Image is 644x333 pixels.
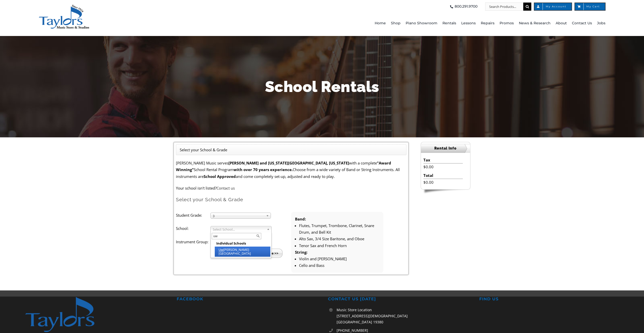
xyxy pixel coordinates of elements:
a: Home [375,11,386,36]
span: My Cart [580,5,600,8]
a: My Cart [574,3,605,11]
a: Promos [500,11,514,36]
strong: [PERSON_NAME] and [US_STATE][GEOGRAPHIC_DATA], [US_STATE] [228,160,349,165]
strong: Band: [295,216,306,221]
p: Music Store Location [STREET_ADDRESS][DEMOGRAPHIC_DATA] [GEOGRAPHIC_DATA] 19380 [336,307,467,325]
input: Search [523,3,531,11]
a: About [556,11,567,36]
h2: Select your School & Grade [176,196,406,203]
a: Repairs [481,11,494,36]
a: 800.291.9700 [449,3,477,11]
span: 800.291.9700 [455,3,477,11]
span: Shop [391,19,401,27]
label: School: [176,225,210,232]
span: My Account [539,5,566,8]
p: Your school isn't listed? [176,185,406,191]
strong: with over 70 years experience. [234,167,293,172]
span: Contact Us [572,19,592,27]
a: Lessons [461,11,476,36]
li: Alto Sax, 3/4 Size Baritone, and Oboe [299,235,379,242]
img: footer-logo [25,297,105,332]
span: Piano Showroom [406,19,437,27]
a: My Account [534,3,572,11]
a: Piano Showroom [406,11,437,36]
label: Instrument Group: [176,238,210,245]
li: Flutes, Trumpet, Trombone, Clarinet, Snare Drum, and Bell Kit [299,222,379,236]
a: Contact us [217,186,235,191]
nav: Top Right [186,3,605,11]
h2: CONTACT US [DATE] [328,297,467,302]
a: News & Research [519,11,551,36]
span: About [556,19,567,27]
a: taylors-music-store-west-chester [39,4,89,9]
img: sidebar-footer.png [421,190,470,194]
li: Violin and [PERSON_NAME] [299,255,379,262]
span: Promos [500,19,514,27]
span: Home [375,19,386,27]
label: Student Grade: [176,212,210,218]
li: Total [423,172,463,179]
li: Tenor Sax and French Horn [299,242,379,249]
a: Jobs [597,11,605,36]
span: Repairs [481,19,494,27]
li: $0.00 [423,163,463,170]
strong: String: [295,250,307,255]
span: Lessons [461,19,476,27]
h2: FIND US [479,297,619,302]
a: Contact Us [572,11,592,36]
span: 3 [213,213,264,219]
a: Rentals [442,11,456,36]
li: Tax [423,157,463,163]
li: Individual Schools [215,240,270,247]
span: Rentals [442,19,456,27]
span: Select School... [213,226,265,232]
p: [PERSON_NAME] Music serves with a complete School Rental Program Choose from a wide variety of Ba... [176,160,406,180]
h2: Rental Info [421,144,470,153]
input: Search Products... [485,3,523,11]
h2: FACEBOOK [177,297,316,302]
span: Jobs [597,19,605,27]
li: Select your School & Grade [180,146,227,153]
li: $0.00 [423,179,463,186]
li: Cello and Bass [299,262,379,269]
em: Uw [219,247,223,252]
nav: Main Menu [186,11,605,36]
span: News & Research [519,19,551,27]
strong: School Approved [204,174,236,179]
h1: School Rentals [174,76,471,97]
a: Shop [391,11,401,36]
li: [PERSON_NAME][GEOGRAPHIC_DATA] [215,247,270,257]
